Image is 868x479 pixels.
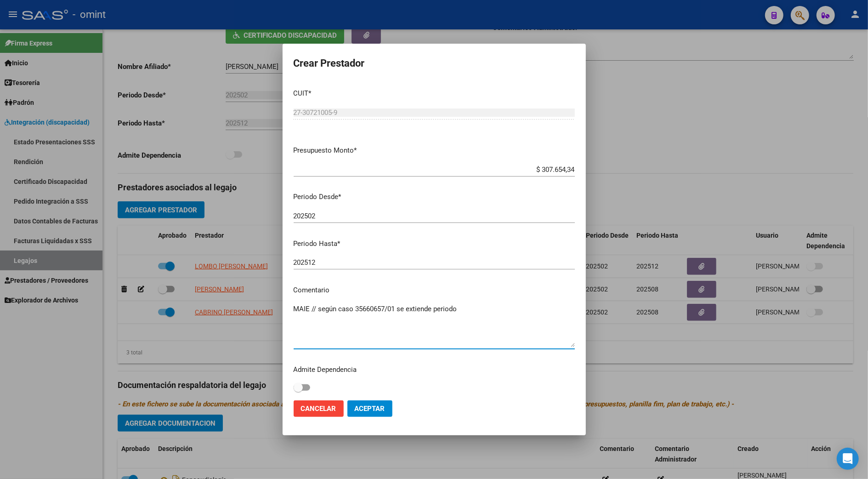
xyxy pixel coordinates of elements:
[294,239,575,249] p: Periodo Hasta
[355,405,385,413] span: Aceptar
[294,88,575,99] p: CUIT
[301,405,336,413] span: Cancelar
[294,145,575,156] p: Presupuesto Monto
[294,192,575,202] p: Periodo Desde
[294,400,344,417] button: Cancelar
[837,448,859,470] div: Open Intercom Messenger
[294,365,575,375] p: Admite Dependencia
[294,285,575,296] p: Comentario
[347,400,392,417] button: Aceptar
[294,55,575,72] h2: Crear Prestador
